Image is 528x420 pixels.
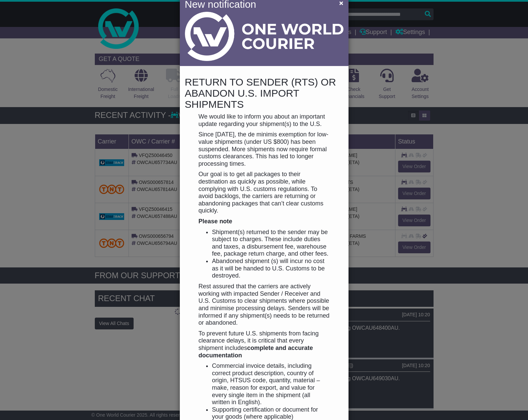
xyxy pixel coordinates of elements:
li: Commercial invoice details, including correct product description, country of origin, HTSUS code,... [212,362,329,406]
strong: complete and accurate documentation [198,345,313,359]
h4: RETURN TO SENDER (RTS) OR ABANDON U.S. IMPORT SHIPMENTS [185,76,343,110]
p: To prevent future U.S. shipments from facing clearance delays, it is critical that every shipment... [198,330,329,359]
p: Since [DATE], the de minimis exemption for low-value shipments (under US $800) has been suspended... [198,131,329,167]
p: We would like to inform you about an important update regarding your shipment(s) to the U.S. [198,113,329,128]
p: Rest assured that the carriers are actively working with impacted Sender / Receiver and U.S. Cust... [198,283,329,327]
li: Shipment(s) returned to the sender may be subject to charges. These include duties and taxes, a d... [212,229,329,258]
p: Our goal is to get all packages to their destination as quickly as possible, while complying with... [198,171,329,215]
img: Light [185,12,343,61]
strong: Please note [198,218,232,225]
li: Abandoned shipment (s) will incur no cost as it will be handed to U.S. Customs to be destroyed. [212,258,329,280]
